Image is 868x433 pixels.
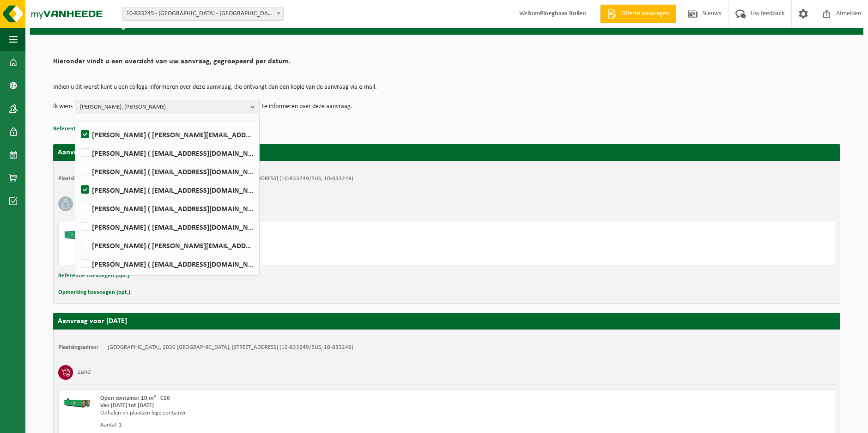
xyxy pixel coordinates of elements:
[58,317,127,325] strong: Aanvraag voor [DATE]
[262,100,352,114] p: te informeren over deze aanvraag.
[53,100,73,114] p: Ik wens
[79,146,255,160] label: [PERSON_NAME] ( [EMAIL_ADDRESS][DOMAIN_NAME] )
[63,395,91,409] img: HK-XC-10-GN-00.png
[79,220,255,234] label: [PERSON_NAME] ( [EMAIL_ADDRESS][DOMAIN_NAME] )
[63,226,91,240] img: HK-XC-20-GN-00.png
[600,5,676,23] a: Offerte aanvragen
[58,287,130,299] button: Opmerking toevoegen (opt.)
[58,149,127,156] strong: Aanvraag voor [DATE]
[79,128,255,141] label: [PERSON_NAME] ( [PERSON_NAME][EMAIL_ADDRESS][DOMAIN_NAME] )
[108,344,353,351] td: [GEOGRAPHIC_DATA], 2020 [GEOGRAPHIC_DATA], [STREET_ADDRESS] (10-833249/BUS, 10-833249)
[58,176,98,182] strong: Plaatsingsadres:
[100,395,170,401] span: Open container 10 m³ - C10
[79,238,255,252] label: [PERSON_NAME] ( [PERSON_NAME][EMAIL_ADDRESS][DOMAIN_NAME] )
[79,165,255,178] label: [PERSON_NAME] ( [EMAIL_ADDRESS][DOMAIN_NAME] )
[78,365,91,380] h3: Zand
[540,10,586,17] strong: Ploegbaas Rollen
[58,270,129,282] button: Referentie toevoegen (opt.)
[80,100,247,114] span: [PERSON_NAME], [PERSON_NAME]
[53,84,840,91] p: Indien u dit wenst kunt u een collega informeren over deze aanvraag, die ontvangt dan een kopie v...
[100,409,484,417] div: Ophalen en plaatsen lege container
[79,183,255,197] label: [PERSON_NAME] ( [EMAIL_ADDRESS][DOMAIN_NAME] )
[122,7,284,21] span: 10-833249 - IKO NV MILIEUSTRAAT FABRIEK - ANTWERPEN
[79,201,255,215] label: [PERSON_NAME] ( [EMAIL_ADDRESS][DOMAIN_NAME] )
[58,344,98,350] strong: Plaatsingsadres:
[53,123,124,135] button: Referentie toevoegen (opt.)
[75,100,260,114] button: [PERSON_NAME], [PERSON_NAME]
[100,253,484,260] div: Aantal: 1
[100,403,154,409] strong: Van [DATE] tot [DATE]
[100,241,484,248] div: Ophalen en plaatsen lege container
[100,421,484,429] div: Aantal: 1
[79,257,255,271] label: [PERSON_NAME] ( [EMAIL_ADDRESS][DOMAIN_NAME] )
[122,7,283,20] span: 10-833249 - IKO NV MILIEUSTRAAT FABRIEK - ANTWERPEN
[53,58,840,70] h2: Hieronder vindt u een overzicht van uw aanvraag, gegroepeerd per datum.
[619,9,672,18] span: Offerte aanvragen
